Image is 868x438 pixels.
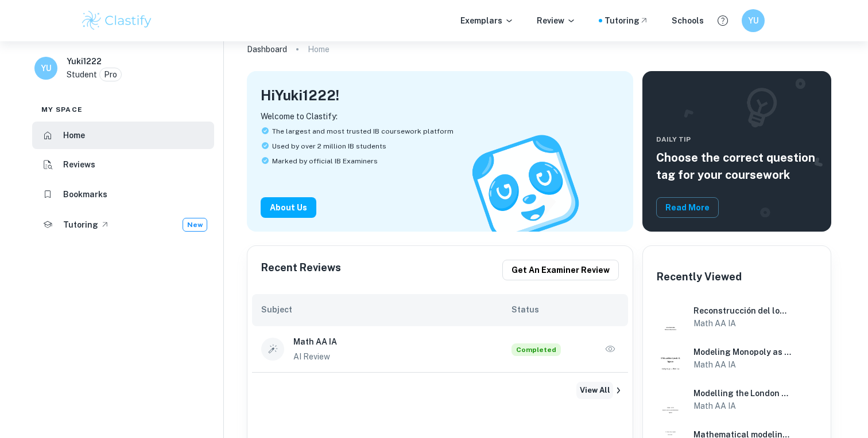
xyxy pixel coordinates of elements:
h6: Yuki1222 [67,55,102,68]
p: AI Review [293,350,511,363]
a: Home [32,122,214,149]
h6: Recent Reviews [261,260,341,280]
h6: Tutoring [63,218,98,231]
a: Reviews [32,151,214,179]
a: Dashboard [247,41,287,57]
h6: Recently Viewed [657,269,742,285]
h6: YU [40,62,53,75]
span: The largest and most trusted IB coursework platform [272,126,454,136]
a: Math AA IA example thumbnail: Reconstrucción del logo de TwitterReconstrucción del logo de Twitte... [652,299,821,335]
a: Schools [672,14,704,27]
button: YU [742,9,765,32]
h6: Subject [261,303,511,316]
a: TutoringNew [32,210,214,239]
h6: Bookmarks [63,188,107,201]
span: Completed [511,343,561,356]
h6: YU [747,14,760,27]
img: Clastify logo [80,9,153,32]
span: New [183,220,207,230]
button: Read More [656,197,719,218]
a: Math AA IA example thumbnail: Modelling the London EyeModelling the London EyeMath AA IA [652,381,821,418]
img: Math AA IA example thumbnail: Modeling Monopoly as a Markov Chain [657,345,684,372]
p: Student [67,68,97,81]
h6: Math AA IA [693,317,792,330]
h4: Hi Yuki1222 ! [261,85,339,105]
h6: Math AA IA [293,335,511,348]
h6: Modeling Monopoly as a Markov Chain [693,346,792,358]
a: View All [247,373,633,408]
p: Home [308,43,330,56]
h5: Choose the correct question tag for your coursework [656,149,817,183]
span: Marked by official IB Examiners [272,156,378,166]
h6: Reviews [63,158,95,171]
h6: Math AA IA [693,400,792,412]
a: Bookmarks [32,181,214,208]
img: Math AA IA example thumbnail: Reconstrucción del logo de Twitter [657,303,684,331]
span: My space [41,104,83,115]
h6: Home [63,129,85,142]
button: Get an examiner review [502,260,619,280]
img: Math AA IA example thumbnail: Modelling the London Eye [657,386,684,413]
p: Exemplars [460,14,514,27]
h6: Status [511,303,619,316]
span: Daily Tip [656,134,817,144]
button: Help and Feedback [713,11,733,30]
span: Used by over 2 million IB students [272,141,386,151]
h6: Reconstrucción del logo de Twitter [693,304,792,317]
p: Welcome to Clastify: [261,110,619,123]
a: Tutoring [604,14,649,27]
button: About Us [261,197,316,218]
h6: Math AA IA [693,358,792,371]
h6: Modelling the London Eye [693,387,792,400]
p: Pro [104,68,117,81]
button: View All [576,382,613,399]
a: Math AA IA example thumbnail: Modeling Monopoly as a Markov ChainModeling Monopoly as a Markov Ch... [652,340,821,377]
p: Review [537,14,576,27]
